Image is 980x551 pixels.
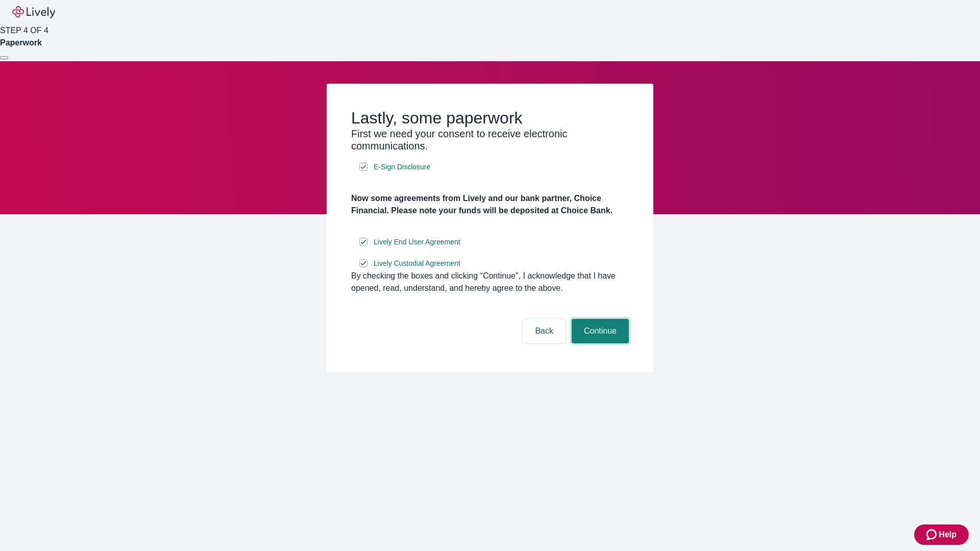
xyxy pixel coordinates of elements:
button: Zendesk support iconHelp [914,524,969,545]
a: e-sign disclosure document [372,161,432,173]
span: E-Sign Disclosure [374,162,430,172]
span: Lively Custodial Agreement [374,258,460,269]
svg: Zendesk support icon [926,529,939,541]
h3: First we need your consent to receive electronic communications. [351,128,629,152]
div: By checking the boxes and clicking “Continue", I acknowledge that I have opened, read, understand... [351,270,629,294]
span: Lively End User Agreement [374,237,460,247]
button: Continue [572,319,629,343]
button: Back [523,319,566,343]
h2: Lastly, some paperwork [351,108,629,128]
a: e-sign disclosure document [372,257,462,270]
a: e-sign disclosure document [372,236,462,248]
h4: Now some agreements from Lively and our bank partner, Choice Financial. Please note your funds wi... [351,192,629,217]
span: Help [939,529,957,541]
img: Lively [12,6,55,18]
